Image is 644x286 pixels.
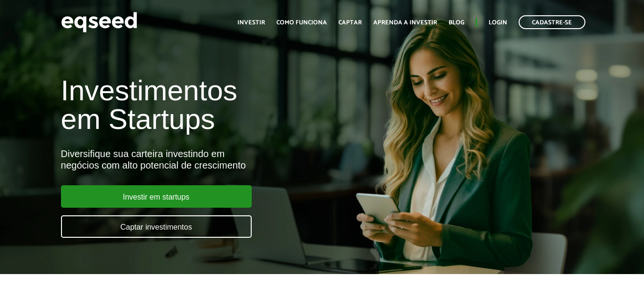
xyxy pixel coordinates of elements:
[449,20,464,26] a: Blog
[373,20,437,26] a: Aprenda a investir
[237,20,265,26] a: Investir
[61,215,252,238] a: Captar investimentos
[61,10,137,35] img: EqSeed
[61,148,369,171] div: Diversifique sua carteira investindo em negócios com alto potencial de crescimento
[338,20,362,26] a: Captar
[61,185,252,208] a: Investir em startups
[61,76,369,134] h1: Investimentos em Startups
[489,20,507,26] a: Login
[276,20,327,26] a: Como funciona
[519,15,585,29] a: Cadastre-se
